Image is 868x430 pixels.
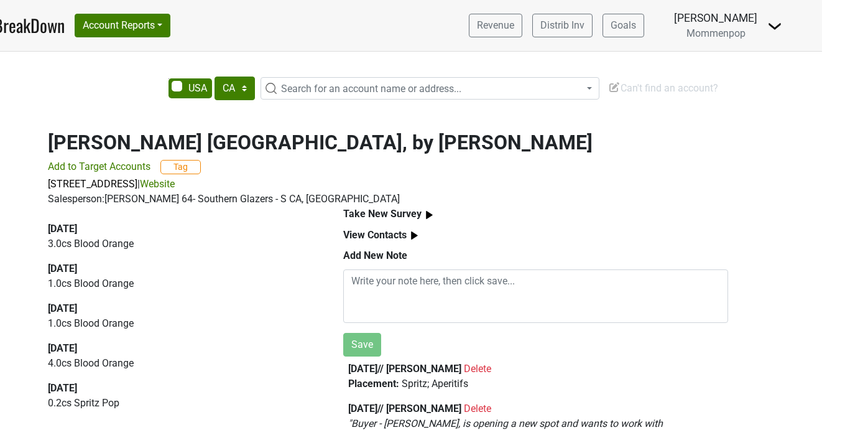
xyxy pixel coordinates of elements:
[48,192,728,207] div: Salesperson: [PERSON_NAME] 64- Southern Glazers - S CA, [GEOGRAPHIC_DATA]
[140,178,175,190] a: Website
[469,14,522,37] a: Revenue
[343,229,407,241] b: View Contacts
[422,207,437,223] img: arrow_right.svg
[281,83,461,95] span: Search for an account name or address...
[686,27,746,39] span: Mommenpop
[48,236,315,251] p: 3.0 cs Blood Orange
[407,228,422,243] img: arrow_right.svg
[348,363,461,375] b: [DATE] // [PERSON_NAME]
[48,301,315,316] div: [DATE]
[48,261,315,276] div: [DATE]
[343,333,381,357] button: Save
[48,161,150,172] span: Add to Target Accounts
[48,396,315,411] p: 0.2 cs Spritz Pop
[48,177,728,192] p: |
[160,160,201,174] button: Tag
[348,378,399,390] b: Placement :
[603,14,644,37] a: Goals
[348,403,461,414] b: [DATE] // [PERSON_NAME]
[48,178,137,190] a: [STREET_ADDRESS]
[343,250,407,261] b: Add New Note
[348,376,723,391] div: Spritz; Aperitifs
[48,356,315,371] p: 4.0 cs Blood Orange
[75,14,170,37] button: Account Reports
[48,222,315,236] div: [DATE]
[48,276,315,291] p: 1.0 cs Blood Orange
[608,82,718,94] span: Can't find an account?
[608,81,621,93] img: Edit
[48,316,315,331] p: 1.0 cs Blood Orange
[464,403,491,414] span: Delete
[48,131,728,154] h2: [PERSON_NAME] [GEOGRAPHIC_DATA], by [PERSON_NAME]
[48,341,315,356] div: [DATE]
[532,14,593,37] a: Distrib Inv
[674,10,757,26] div: [PERSON_NAME]
[343,208,422,220] b: Take New Survey
[767,19,782,34] img: Dropdown Menu
[48,381,315,396] div: [DATE]
[464,363,491,375] span: Delete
